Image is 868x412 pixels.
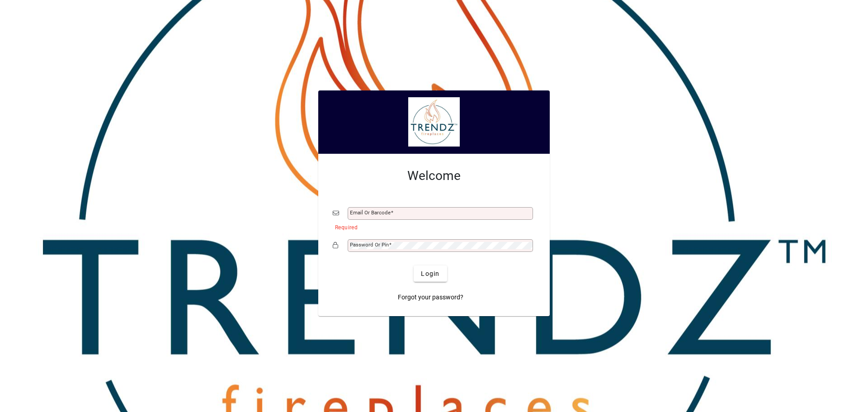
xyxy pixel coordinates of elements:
button: Login [414,265,447,282]
mat-label: Email or Barcode [350,209,391,216]
mat-label: Password or Pin [350,242,389,248]
a: Forgot your password? [394,289,467,305]
mat-error: Required [335,222,528,232]
h2: Welcome [333,168,535,184]
span: Forgot your password? [398,293,463,302]
span: Login [421,269,439,279]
